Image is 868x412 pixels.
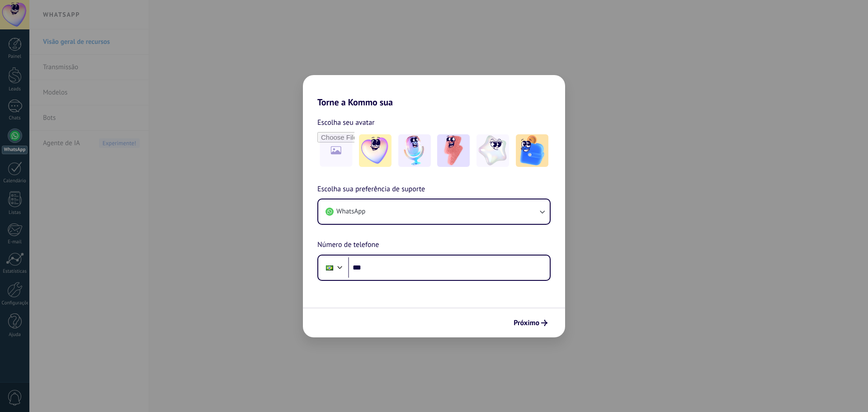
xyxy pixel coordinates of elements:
[336,207,365,216] span: WhatsApp
[509,315,552,331] button: Próximo
[516,134,548,167] img: -5.jpeg
[398,134,431,167] img: -2.jpeg
[514,320,539,326] span: Próximo
[437,134,470,167] img: -3.jpeg
[317,184,425,195] span: Escolha sua preferência de suporte
[317,239,379,251] span: Número de telefone
[318,199,550,224] button: WhatsApp
[476,134,509,167] img: -4.jpeg
[321,258,338,277] div: Brazil: + 55
[359,134,392,167] img: -1.jpeg
[303,75,565,108] h2: Torne a Kommo sua
[317,117,375,128] span: Escolha seu avatar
